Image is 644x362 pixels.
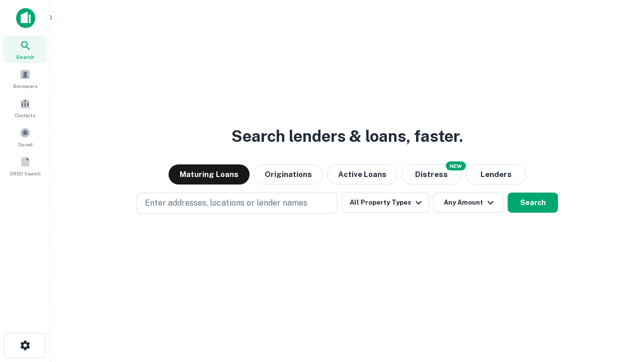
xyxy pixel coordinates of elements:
[3,65,47,92] a: Borrowers
[3,94,47,121] a: Contacts
[342,193,429,213] button: All Property Types
[254,164,323,185] button: Originations
[401,164,462,185] button: Search distressed loans with lien and other non-mortgage details.
[13,82,37,90] span: Borrowers
[446,161,466,170] div: NEW
[231,124,463,148] h3: Search lenders & loans, faster.
[508,193,558,213] button: Search
[145,197,307,209] p: Enter addresses, locations or lender names
[594,282,644,330] iframe: Chat Widget
[3,123,47,150] a: Saved
[16,8,35,28] img: capitalize-icon.png
[3,152,47,179] a: SREO Search
[10,169,41,177] span: SREO Search
[18,140,33,148] span: Saved
[327,164,397,185] button: Active Loans
[136,193,338,214] button: Enter addresses, locations or lender names
[16,53,34,61] span: Search
[15,111,35,119] span: Contacts
[3,36,47,63] a: Search
[433,193,504,213] button: Any Amount
[466,164,526,185] button: Lenders
[169,164,250,185] button: Maturing Loans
